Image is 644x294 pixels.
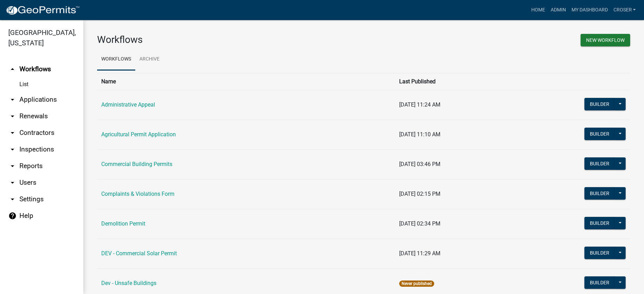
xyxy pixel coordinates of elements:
[8,145,17,154] i: arrow_drop_down
[101,161,172,167] a: Commercial Building Permits
[101,101,155,108] a: Administrative Appeal
[584,157,615,170] button: Builder
[399,250,440,257] span: [DATE] 11:29 AM
[97,34,359,46] h3: Workflows
[568,3,610,17] a: My Dashboard
[399,220,440,227] span: [DATE] 02:34 PM
[584,187,615,200] button: Builder
[584,128,615,140] button: Builder
[8,195,17,203] i: arrow_drop_down
[610,3,638,17] a: croser
[584,217,615,229] button: Builder
[399,191,440,197] span: [DATE] 02:15 PM
[8,178,17,187] i: arrow_drop_down
[581,34,630,46] button: New Workflow
[97,73,395,90] th: Name
[584,247,615,259] button: Builder
[8,129,17,137] i: arrow_drop_down
[399,161,440,167] span: [DATE] 03:46 PM
[97,48,135,71] a: Workflows
[8,212,17,220] i: help
[8,95,17,104] i: arrow_drop_down
[395,73,512,90] th: Last Published
[101,280,156,286] a: Dev - Unsafe Buildings
[399,131,440,138] span: [DATE] 11:10 AM
[548,3,568,17] a: Admin
[101,131,176,138] a: Agricultural Permit Application
[101,250,177,257] a: DEV - Commercial Solar Permit
[135,48,164,71] a: Archive
[399,281,434,287] span: Never published
[528,3,548,17] a: Home
[101,191,174,197] a: Complaints & Violations Form
[8,65,17,73] i: arrow_drop_up
[584,98,615,110] button: Builder
[8,162,17,170] i: arrow_drop_down
[399,101,440,108] span: [DATE] 11:24 AM
[584,276,615,289] button: Builder
[101,220,145,227] a: Demolition Permit
[8,112,17,120] i: arrow_drop_down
